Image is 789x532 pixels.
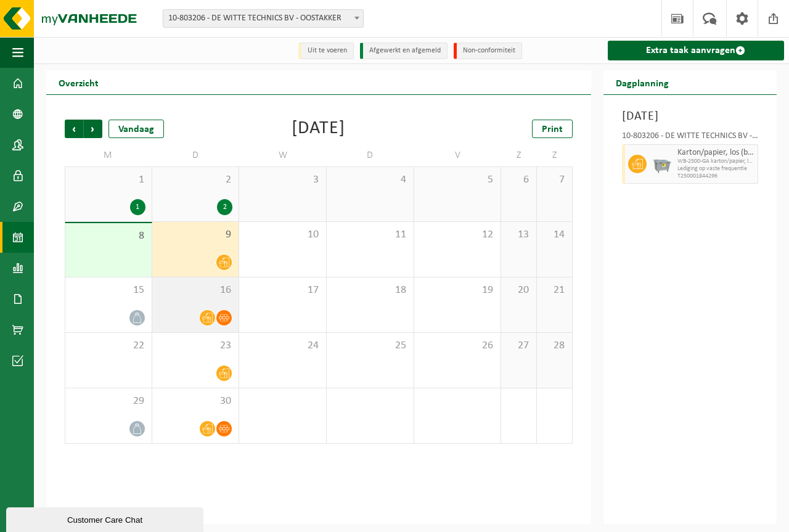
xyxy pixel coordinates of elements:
span: 8 [72,229,145,243]
span: 23 [158,339,233,353]
span: 24 [245,339,320,353]
span: 20 [507,284,530,297]
span: 13 [507,228,530,242]
span: 11 [333,228,407,242]
span: 5 [420,173,495,187]
span: T250001844296 [677,173,754,180]
iframe: chat widget [6,505,206,532]
span: 7 [543,173,566,187]
span: 10-803206 - DE WITTE TECHNICS BV - OOSTAKKER [163,9,364,28]
li: Non-conformiteit [454,43,522,59]
span: 9 [158,228,233,242]
span: 25 [333,339,407,353]
a: Extra taak aanvragen [608,41,784,60]
td: D [327,144,414,166]
span: 12 [420,228,495,242]
span: 4 [333,173,407,187]
a: Print [532,120,573,138]
div: 1 [130,199,145,215]
div: [DATE] [292,120,345,138]
span: Lediging op vaste frequentie [677,165,754,173]
span: 19 [420,284,495,297]
td: Z [537,144,573,166]
span: Karton/papier, los (bedrijven) [677,148,754,158]
td: M [65,144,152,166]
span: 10 [245,228,320,242]
td: W [239,144,327,166]
span: Vorige [65,120,83,138]
span: Volgende [84,120,102,138]
span: 30 [158,395,233,408]
span: 10-803206 - DE WITTE TECHNICS BV - OOSTAKKER [163,10,363,27]
span: 16 [158,284,233,297]
span: 21 [543,284,566,297]
span: 1 [72,173,145,187]
span: 17 [245,284,320,297]
span: 14 [543,228,566,242]
span: 29 [72,395,145,408]
td: D [152,144,240,166]
h2: Overzicht [46,70,111,94]
span: 27 [507,339,530,353]
span: 26 [420,339,495,353]
span: 22 [72,339,145,353]
span: 28 [543,339,566,353]
img: WB-2500-GAL-GY-01 [653,155,671,173]
span: 6 [507,173,530,187]
span: 2 [158,173,233,187]
span: 3 [245,173,320,187]
li: Uit te voeren [298,43,354,59]
div: 10-803206 - DE WITTE TECHNICS BV - OOSTAKKER [622,132,758,144]
td: V [414,144,502,166]
span: WB-2500-GA karton/papier, los (bedrijven) [677,158,754,165]
h2: Dagplanning [603,70,681,94]
div: Vandaag [108,120,164,138]
td: Z [501,144,537,166]
span: 18 [333,284,407,297]
div: 2 [217,199,232,215]
span: 15 [72,284,145,297]
span: Print [542,125,563,134]
h3: [DATE] [622,107,758,126]
li: Afgewerkt en afgemeld [360,43,448,59]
